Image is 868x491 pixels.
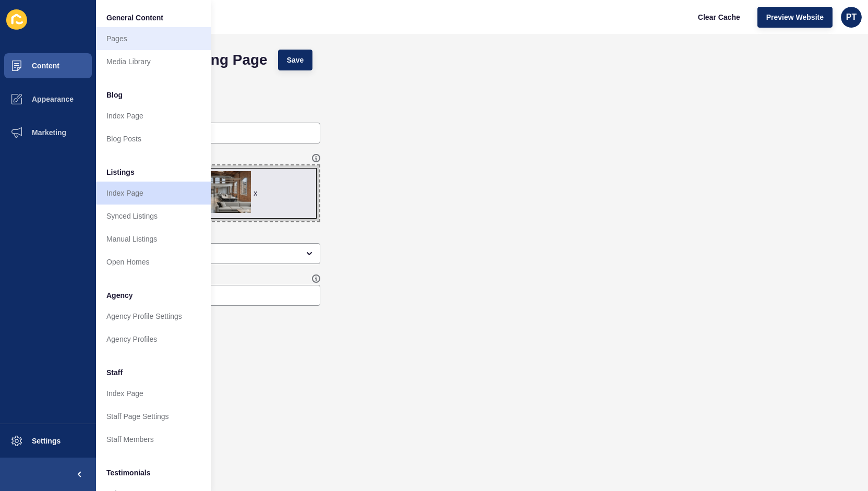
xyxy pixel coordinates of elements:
span: PT [846,12,857,22]
a: Open Homes [96,250,211,273]
a: Media Library [96,50,211,73]
a: Synced Listings [96,205,211,227]
span: Staff [106,367,123,378]
span: Preview Website [766,12,824,22]
span: Listings [106,167,135,177]
a: Manual Listings [96,227,211,250]
span: Save [287,55,304,65]
a: Index Page [96,182,211,205]
span: Blog [106,90,123,100]
a: Index Page [96,382,211,405]
button: Clear Cache [689,7,749,28]
a: Blog Posts [96,127,211,150]
span: Agency [106,290,133,301]
div: x [254,188,257,198]
span: Testimonials [106,468,151,478]
a: Staff Members [96,428,211,451]
button: Preview Website [757,7,833,28]
span: General Content [106,13,163,23]
a: Agency Profiles [96,328,211,351]
a: Agency Profile Settings [96,305,211,328]
a: Staff Page Settings [96,405,211,428]
span: Clear Cache [698,12,740,22]
button: Save [278,50,313,70]
a: Index Page [96,104,211,127]
div: open menu [112,243,320,264]
a: Pages [96,27,211,50]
